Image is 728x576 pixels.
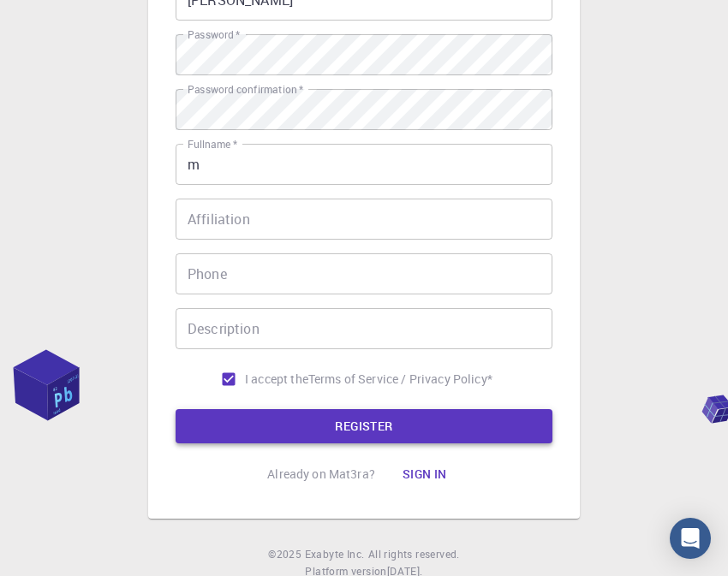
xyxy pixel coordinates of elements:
div: Open Intercom Messenger [670,518,711,559]
span: Exabyte Inc. [305,547,365,561]
label: Fullname [188,137,237,151]
span: © 2025 [268,546,304,563]
a: Terms of Service / Privacy Policy* [308,371,492,388]
a: Exabyte Inc. [305,546,365,563]
span: I accept the [245,371,308,388]
p: Terms of Service / Privacy Policy * [308,371,492,388]
p: Already on Mat3ra? [267,466,375,483]
button: Sign in [389,457,461,491]
label: Password confirmation [188,82,303,97]
label: Password [188,27,240,42]
span: All rights reserved. [368,546,460,563]
button: REGISTER [176,409,552,443]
